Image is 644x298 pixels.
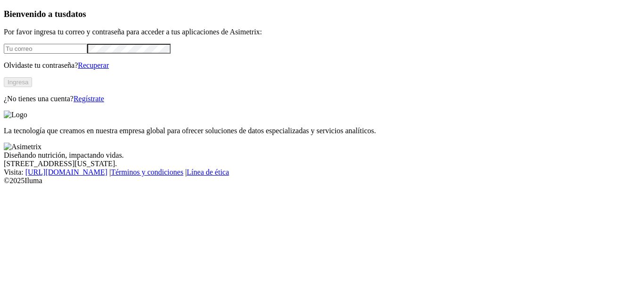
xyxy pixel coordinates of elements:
[4,143,41,151] img: Asimetrix
[4,111,27,119] img: Logo
[74,95,104,103] a: Regístrate
[4,77,32,87] button: Ingresa
[4,127,640,135] p: La tecnología que creamos en nuestra empresa global para ofrecer soluciones de datos especializad...
[4,151,640,160] div: Diseñando nutrición, impactando vidas.
[78,61,109,69] a: Recuperar
[4,160,640,168] div: [STREET_ADDRESS][US_STATE].
[25,168,107,176] a: [URL][DOMAIN_NAME]
[66,9,86,19] span: datos
[4,9,640,19] h3: Bienvenido a tus
[4,61,640,70] p: Olvidaste tu contraseña?
[4,44,87,54] input: Tu correo
[4,177,640,185] div: © 2025 Iluma
[111,168,183,176] a: Términos y condiciones
[4,168,640,177] div: Visita : | |
[4,28,640,36] p: Por favor ingresa tu correo y contraseña para acceder a tus aplicaciones de Asimetrix:
[4,95,640,103] p: ¿No tienes una cuenta?
[187,168,229,176] a: Línea de ética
